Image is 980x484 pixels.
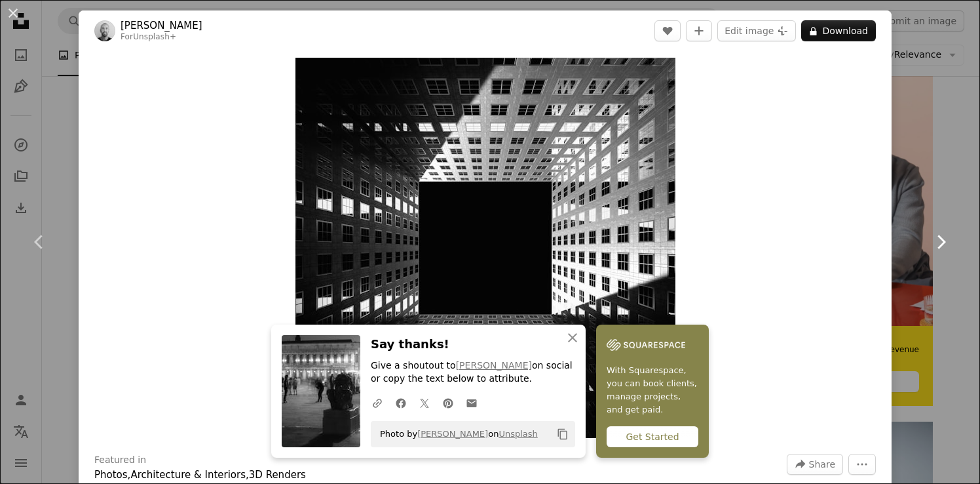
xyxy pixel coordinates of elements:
[607,426,698,447] div: Get Started
[295,58,675,438] button: Zoom in on this image
[249,469,306,481] a: 3D Renders
[133,32,176,41] a: Unsplash+
[128,469,131,481] span: ,
[121,19,202,32] a: [PERSON_NAME]
[94,469,128,481] a: Photos
[456,360,532,371] a: [PERSON_NAME]
[499,429,537,439] a: Unsplash
[436,390,460,416] a: Share on Pinterest
[848,454,876,475] button: More Actions
[130,469,246,481] a: Architecture & Interiors
[460,390,483,416] a: Share over email
[552,423,574,445] button: Copy to clipboard
[371,359,575,386] p: Give a shoutout to on social or copy the text below to attribute.
[901,179,980,305] a: Next
[121,32,202,43] div: For
[607,335,685,355] img: file-1747939142011-51e5cc87e3c9
[717,20,796,41] button: Edit image
[787,454,843,475] button: Share this image
[94,454,146,467] h3: Featured in
[809,454,835,474] span: Share
[371,335,575,354] h3: Say thanks!
[94,20,115,41] img: Go to Mike Hindle's profile
[246,469,249,481] span: ,
[801,20,876,41] button: Download
[413,390,436,416] a: Share on Twitter
[686,20,712,41] button: Add to Collection
[654,20,681,41] button: Like
[417,429,488,439] a: [PERSON_NAME]
[389,390,413,416] a: Share on Facebook
[295,58,675,438] img: a black and white photo of a building
[373,424,538,445] span: Photo by on
[607,364,698,416] span: With Squarespace, you can book clients, manage projects, and get paid.
[596,325,709,458] a: With Squarespace, you can book clients, manage projects, and get paid.Get Started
